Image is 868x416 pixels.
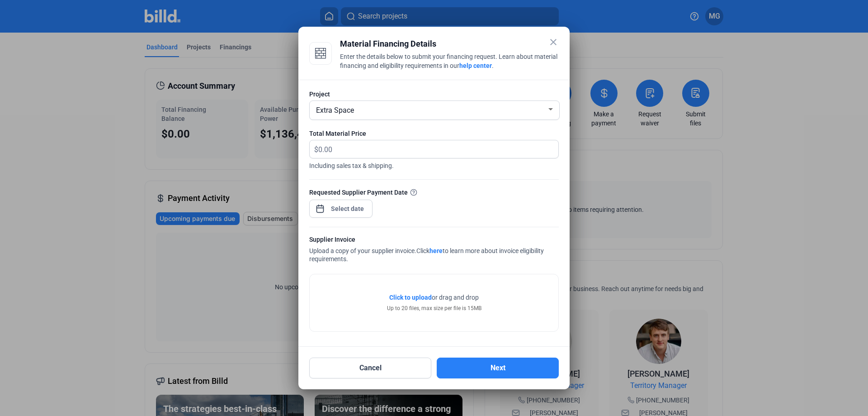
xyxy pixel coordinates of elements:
span: or drag and drop [432,293,479,302]
div: Upload a copy of your supplier invoice. [309,235,559,265]
a: here [429,247,443,254]
div: Total Material Price [309,129,559,138]
button: Next [437,358,559,378]
span: Click to upload [389,294,432,301]
div: Material Financing Details [340,38,559,50]
a: help center [459,62,492,69]
span: $ [310,140,318,155]
span: Extra Space [316,106,354,115]
button: Open calendar [316,200,325,209]
div: Up to 20 files, max size per file is 15MB [387,304,481,312]
button: Cancel [309,358,431,378]
input: Select date [328,203,367,214]
span: Including sales tax & shipping. [309,158,559,170]
input: 0.00 [318,140,548,158]
div: Requested Supplier Payment Date [309,187,559,197]
span: Click to learn more about invoice eligibility requirements. [309,247,544,263]
mat-icon: close [548,37,559,48]
div: Supplier Invoice [309,235,559,246]
div: Project [309,90,559,99]
span: . [492,62,494,69]
div: Enter the details below to submit your financing request. Learn about material financing and elig... [340,52,559,72]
